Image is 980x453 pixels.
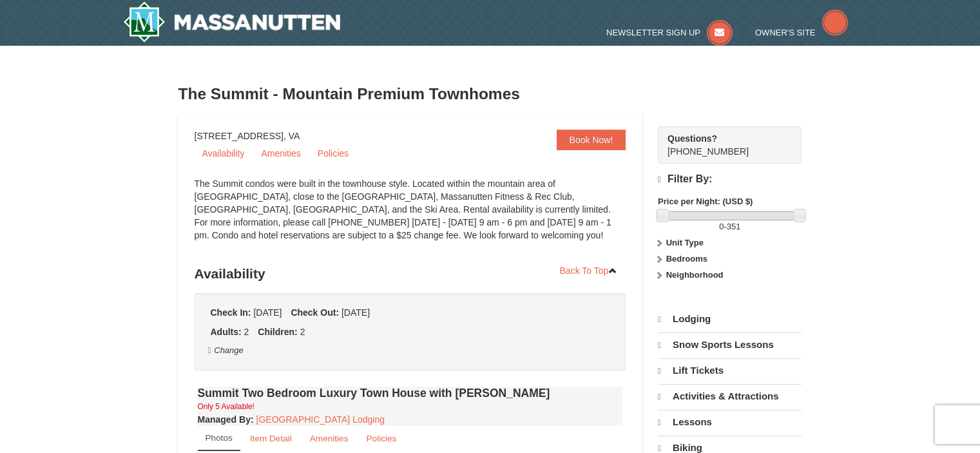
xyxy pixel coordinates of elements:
span: Managed By [198,414,251,425]
a: Book Now! [557,130,626,150]
h4: Summit Two Bedroom Luxury Town House with [PERSON_NAME] [198,387,623,400]
small: Policies [366,434,396,443]
a: Item Detail [242,426,300,451]
span: 2 [244,327,249,337]
a: Lessons [658,410,802,434]
small: Only 5 Available! [198,402,255,411]
small: Amenities [310,434,349,443]
label: - [658,220,802,233]
a: Snow Sports Lessons [658,333,802,357]
h4: Filter By: [658,173,802,186]
a: Owner's Site [755,28,848,37]
span: [DATE] [341,307,370,318]
strong: Adults: [211,327,242,337]
a: Lodging [658,307,802,331]
a: Activities & Attractions [658,384,802,409]
span: [PHONE_NUMBER] [668,132,778,157]
a: Amenities [253,144,308,163]
h3: Availability [195,261,626,287]
strong: Bedrooms [666,254,707,264]
small: Item Detail [250,434,292,443]
a: Policies [310,144,356,163]
span: 0 [719,222,724,231]
small: Photos [206,433,233,443]
strong: Questions? [668,133,717,144]
strong: Price per Night: (USD $) [658,197,753,206]
strong: : [198,414,254,425]
a: Photos [198,426,240,451]
a: Lift Tickets [658,358,802,383]
a: Newsletter Sign Up [606,28,733,37]
span: 351 [727,222,741,231]
strong: Check Out: [291,307,339,318]
span: [DATE] [253,307,282,318]
a: Massanutten Resort [123,1,341,43]
a: Availability [195,144,253,163]
strong: Children: [258,327,297,337]
button: Change [207,343,244,358]
span: 2 [300,327,305,337]
a: Policies [358,426,405,451]
a: Amenities [302,426,357,451]
strong: Unit Type [666,238,704,247]
strong: Check In: [211,307,251,318]
span: Owner's Site [755,28,816,37]
h3: The Summit - Mountain Premium Townhomes [178,81,802,107]
strong: Neighborhood [666,270,724,280]
div: The Summit condos were built in the townhouse style. Located within the mountain area of [GEOGRAP... [195,177,626,255]
span: Newsletter Sign Up [606,28,700,37]
img: Massanutten Resort Logo [123,1,341,43]
a: Back To Top [552,261,626,280]
a: [GEOGRAPHIC_DATA] Lodging [256,414,385,425]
